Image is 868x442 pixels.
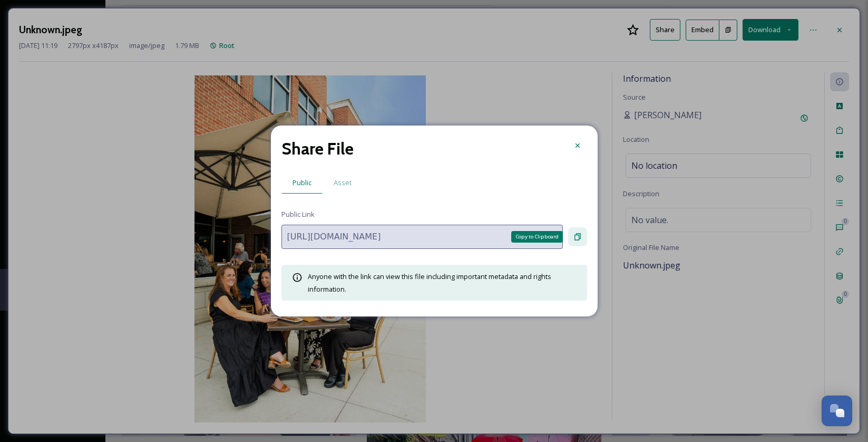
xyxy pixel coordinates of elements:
[281,209,315,219] span: Public Link
[822,396,852,426] button: Open Chat
[511,231,563,243] div: Copy to Clipboard
[308,272,551,294] span: Anyone with the link can view this file including important metadata and rights information.
[281,136,354,161] h2: Share File
[334,178,352,188] span: Asset
[292,178,311,188] span: Public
